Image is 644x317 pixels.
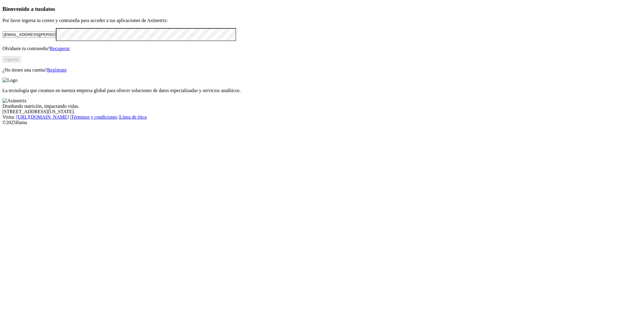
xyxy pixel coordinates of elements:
[2,67,642,73] p: ¿No tienes una cuenta?
[47,67,67,72] a: Regístrate
[16,114,69,120] a: [URL][DOMAIN_NAME]
[2,6,642,12] h3: Bienvenido a tus
[42,6,55,12] span: datos
[2,104,642,109] div: Diseñando nutrición, impactando vidas.
[2,18,642,23] p: Por favor ingresa tu correo y contraseña para acceder a tus aplicaciones de Asimetrix:
[50,46,70,51] a: Recuperar
[71,114,117,120] a: Términos y condiciones
[2,120,642,125] div: © 2025 Iluma
[2,31,56,38] input: Tu correo
[2,114,642,120] div: Visita : | |
[2,78,18,83] img: Logo
[2,88,642,93] p: La tecnología que creamos en nuestra empresa global para ofrecer soluciones de datos especializad...
[2,109,642,114] div: [STREET_ADDRESS][US_STATE].
[120,114,147,120] a: Línea de ética
[2,46,642,51] p: Olvidaste tu contraseña?
[2,56,21,62] button: Ingresa
[2,98,27,104] img: Asimetrix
